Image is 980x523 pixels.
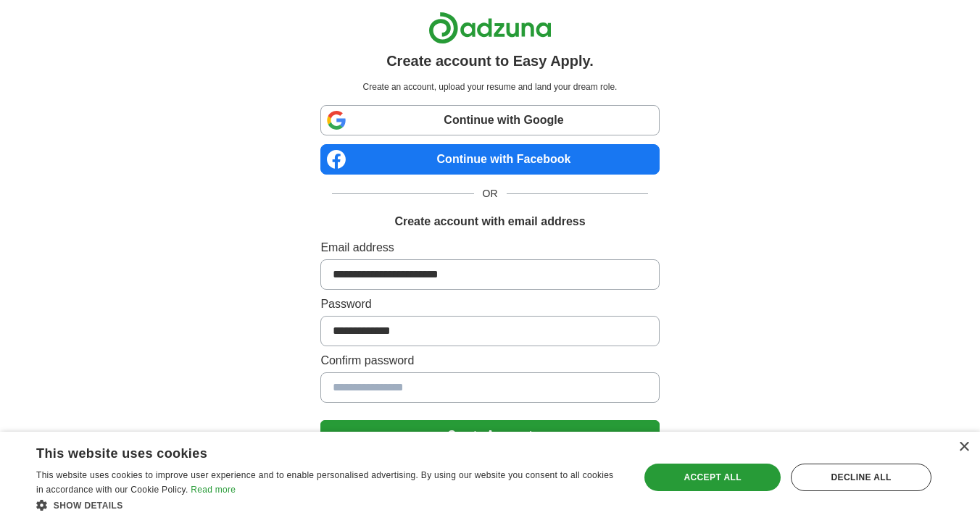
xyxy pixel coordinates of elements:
a: Continue with Facebook [320,144,659,175]
a: Continue with Google [320,105,659,135]
button: Create Account [320,420,659,451]
span: OR [474,186,507,201]
div: This website uses cookies [36,440,585,462]
a: Read more, opens a new window [191,485,236,495]
img: Adzuna logo [428,12,552,44]
div: Close [958,442,969,453]
label: Confirm password [320,352,659,369]
h1: Create account with email address [394,213,585,230]
p: Create an account, upload your resume and land your dream role. [323,80,656,93]
div: Show details [36,498,621,512]
div: Accept all [644,464,781,491]
span: Show details [54,501,123,511]
label: Password [320,296,659,313]
span: This website uses cookies to improve user experience and to enable personalised advertising. By u... [36,470,613,495]
label: Email address [320,239,659,256]
div: Decline all [791,464,931,491]
h1: Create account to Easy Apply. [386,50,594,72]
